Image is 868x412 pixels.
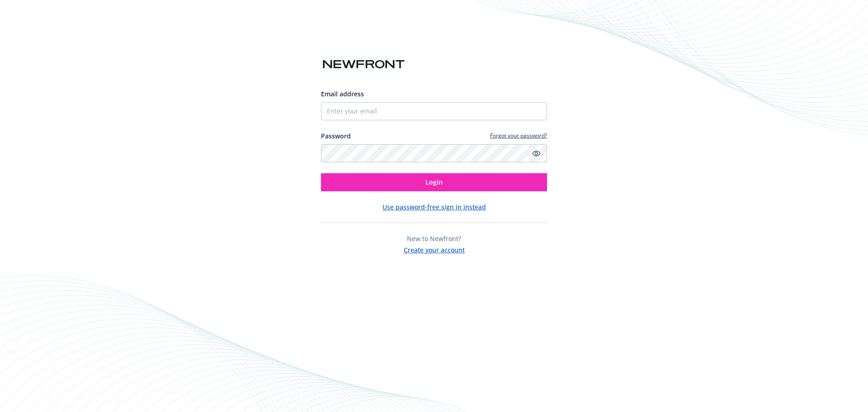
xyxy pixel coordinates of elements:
[425,178,443,186] span: Login
[321,131,351,141] label: Password
[404,243,465,255] button: Create your account
[321,144,547,162] input: Enter your password
[531,148,542,159] a: Show password
[407,234,461,243] span: New to Newfront?
[321,102,547,120] input: Enter your email
[321,57,406,72] img: Newfront logo
[490,132,547,139] a: Forgot your password?
[321,90,364,98] span: Email address
[321,173,547,191] button: Login
[382,202,486,212] button: Use password-free sign in instead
